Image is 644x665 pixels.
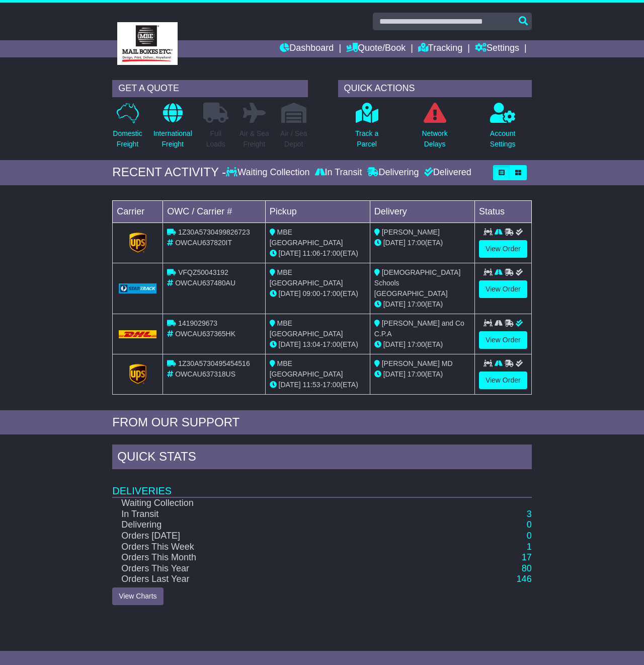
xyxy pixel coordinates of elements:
[323,381,340,389] span: 17:00
[522,552,532,562] a: 17
[474,200,531,223] td: Status
[270,288,366,299] div: - (ETA)
[178,319,217,327] span: 1419029673
[374,369,470,380] div: (ETA)
[374,268,461,298] span: [DEMOGRAPHIC_DATA] Schools [GEOGRAPHIC_DATA]
[408,370,425,378] span: 17:00
[112,415,531,430] div: FROM OUR SUPPORT
[270,339,366,350] div: - (ETA)
[346,40,406,57] a: Quote/Book
[383,340,406,348] span: [DATE]
[490,128,516,150] p: Account Settings
[175,330,235,338] span: OWCAU637365HK
[383,300,406,308] span: [DATE]
[479,280,527,298] a: View Order
[408,300,425,308] span: 17:00
[374,339,470,350] div: (ETA)
[112,165,226,180] div: RECENT ACTIVITY -
[239,128,269,150] p: Air & Sea Freight
[113,200,163,223] td: Carrier
[279,340,301,348] span: [DATE]
[279,289,301,298] span: [DATE]
[382,228,440,236] span: [PERSON_NAME]
[479,372,527,389] a: View Order
[112,497,438,509] td: Waiting Collection
[475,40,519,57] a: Settings
[374,319,464,338] span: [PERSON_NAME] and Co C.P.A
[370,200,474,223] td: Delivery
[479,240,527,258] a: View Order
[112,542,438,553] td: Orders This Week
[527,509,532,519] a: 3
[270,359,343,378] span: MBE [GEOGRAPHIC_DATA]
[226,167,312,178] div: Waiting Collection
[338,80,532,97] div: QUICK ACTIONS
[422,128,447,150] p: Network Delays
[382,359,453,367] span: [PERSON_NAME] MD
[175,279,235,287] span: OWCAU637480AU
[112,563,438,574] td: Orders This Year
[175,370,235,378] span: OWCAU637318US
[383,239,406,247] span: [DATE]
[303,249,320,257] span: 11:06
[527,520,532,530] a: 0
[522,563,532,573] a: 80
[112,552,438,563] td: Orders This Month
[355,102,379,155] a: Track aParcel
[270,380,366,390] div: - (ETA)
[153,102,193,155] a: InternationalFreight
[323,340,340,348] span: 17:00
[479,331,527,349] a: View Order
[163,200,265,223] td: OWC / Carrier #
[418,40,462,57] a: Tracking
[374,238,470,248] div: (ETA)
[527,531,532,541] a: 0
[280,128,307,150] p: Air / Sea Depot
[374,299,470,310] div: (ETA)
[279,249,301,257] span: [DATE]
[270,248,366,259] div: - (ETA)
[365,167,422,178] div: Delivering
[112,587,163,605] a: View Charts
[303,340,320,348] span: 13:04
[112,80,307,97] div: GET A QUOTE
[112,472,531,497] td: Deliveries
[112,520,438,531] td: Delivering
[303,381,320,389] span: 11:53
[303,289,320,298] span: 09:00
[112,574,438,585] td: Orders Last Year
[323,289,340,298] span: 17:00
[119,330,156,338] img: DHL.png
[270,268,343,287] span: MBE [GEOGRAPHIC_DATA]
[323,249,340,257] span: 17:00
[422,167,471,178] div: Delivered
[517,574,532,584] a: 146
[112,102,142,155] a: DomesticFreight
[175,239,232,247] span: OWCAU637820IT
[279,381,301,389] span: [DATE]
[280,40,334,57] a: Dashboard
[408,340,425,348] span: 17:00
[112,445,531,472] div: Quick Stats
[312,167,365,178] div: In Transit
[153,128,192,150] p: International Freight
[270,228,343,247] span: MBE [GEOGRAPHIC_DATA]
[203,128,228,150] p: Full Loads
[178,359,250,367] span: 1Z30A5730495454516
[119,283,156,293] img: GetCarrierServiceLogo
[129,233,146,253] img: GetCarrierServiceLogo
[527,542,532,552] a: 1
[113,128,142,150] p: Domestic Freight
[112,531,438,542] td: Orders [DATE]
[178,228,250,236] span: 1Z30A5730499826723
[421,102,448,155] a: NetworkDelays
[129,364,146,384] img: GetCarrierServiceLogo
[490,102,516,155] a: AccountSettings
[408,239,425,247] span: 17:00
[178,268,228,276] span: VFQZ50043192
[355,128,378,150] p: Track a Parcel
[270,319,343,338] span: MBE [GEOGRAPHIC_DATA]
[112,509,438,520] td: In Transit
[383,370,406,378] span: [DATE]
[265,200,370,223] td: Pickup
